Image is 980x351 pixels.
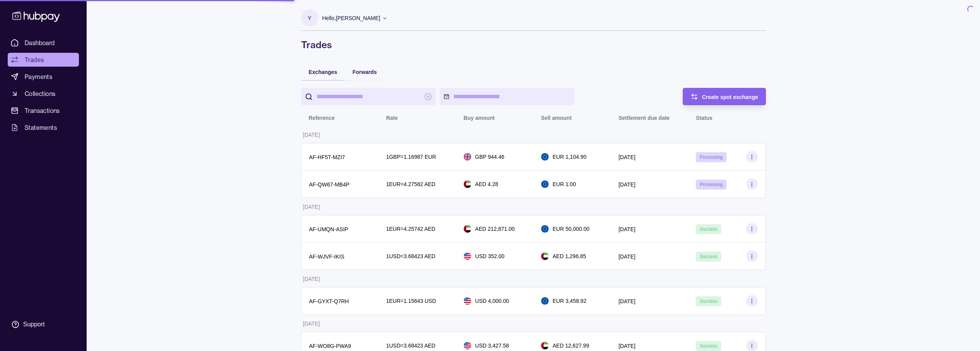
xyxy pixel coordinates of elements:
button: Create spot exchange [683,88,766,105]
img: ae [464,225,471,233]
a: Collections [8,87,79,101]
img: eu [541,225,549,233]
p: EUR 3,458.92 [553,297,586,305]
img: eu [541,297,549,305]
img: ae [541,252,549,260]
div: Support [23,320,45,329]
p: Status [696,115,712,121]
a: Dashboard [8,36,79,50]
p: AF-UMQN-ASIP [309,226,348,232]
img: gb [464,153,471,161]
a: Trades [8,53,79,67]
p: [DATE] [303,276,320,282]
p: Hello, [PERSON_NAME] [322,14,380,22]
img: us [464,342,471,349]
p: [DATE] [303,321,320,327]
span: Processing [700,155,722,160]
p: USD 4,000.00 [475,297,509,305]
p: EUR 1,104.90 [553,153,586,161]
span: Success [700,299,717,304]
p: AF-HF5T-MZI7 [309,154,345,160]
span: Create spot exchange [702,94,758,100]
img: ae [541,342,549,349]
p: [DATE] [618,154,635,160]
p: [DATE] [618,298,635,304]
p: Sell amount [541,115,571,121]
p: [DATE] [618,181,635,188]
p: 1 USD = 3.68423 AED [386,252,436,260]
span: Trades [25,55,44,64]
img: eu [541,180,549,188]
span: Success [700,227,717,232]
p: EUR 1.00 [553,180,576,188]
p: EUR 50,000.00 [553,225,590,233]
p: 1 USD = 3.68423 AED [386,341,436,350]
img: eu [541,153,549,161]
p: Buy amount [464,115,495,121]
span: Statements [25,123,57,132]
p: Settlement due date [618,115,670,121]
input: search [317,88,420,105]
p: Rate [386,115,398,121]
p: AED 12,627.99 [553,341,589,350]
span: Transactions [25,106,60,115]
p: AF-WJVF-IKIS [309,254,345,260]
p: Y [308,14,311,22]
p: [DATE] [618,226,635,232]
p: AED 4.28 [475,180,498,188]
p: AF-QW67-MB4P [309,181,350,188]
p: GBP 944.46 [475,153,504,161]
p: USD 352.00 [475,252,504,260]
span: Collections [25,89,55,98]
span: Payments [25,72,52,81]
span: Exchanges [309,69,337,75]
a: Statements [8,121,79,134]
img: ae [464,180,471,188]
p: [DATE] [618,254,635,260]
span: Forwards [352,69,377,75]
p: [DATE] [303,132,320,138]
p: AED 212,871.00 [475,225,515,233]
a: Payments [8,70,79,84]
span: Dashboard [25,38,55,47]
p: AF-GYXT-Q7RH [309,298,349,304]
p: 1 GBP = 1.16987 EUR [386,153,436,161]
a: Transactions [8,104,79,118]
p: [DATE] [618,343,635,349]
p: AF-WO8G-PWA9 [309,343,351,349]
span: Success [700,343,717,349]
p: [DATE] [303,204,320,210]
span: Processing [700,182,722,187]
p: 1 EUR = 4.25742 AED [386,225,436,233]
p: AED 1,296.85 [553,252,586,260]
h1: Trades [301,39,766,51]
p: USD 3,427.58 [475,341,509,350]
p: Reference [309,115,335,121]
img: us [464,252,471,260]
p: 1 EUR = 1.15643 USD [386,297,436,305]
img: us [464,297,471,305]
a: Support [8,316,79,333]
span: Success [700,254,717,259]
p: 1 EUR = 4.27582 AED [386,180,436,188]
